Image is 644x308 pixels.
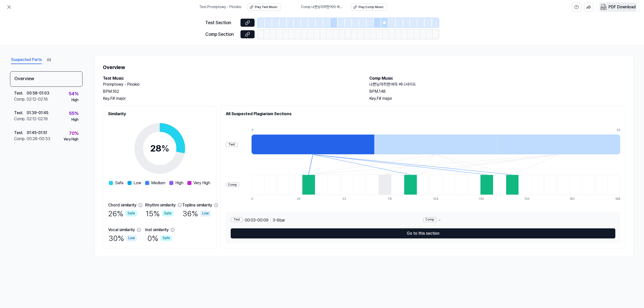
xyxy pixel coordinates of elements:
div: Comp [226,182,239,187]
div: - [423,217,616,223]
div: Test [231,217,243,222]
div: 28 [150,142,169,155]
div: Test . [14,90,27,96]
div: 36 % [183,208,211,219]
div: Play Test Music [255,5,277,9]
div: 30 % [109,233,137,243]
div: Comp . [14,136,27,142]
div: 02:12 - 02:18 [27,116,48,122]
div: High [71,98,78,103]
img: share [586,5,591,9]
div: 0 % [147,233,172,243]
h2: Comp Music [369,75,626,81]
div: Comp [423,217,437,222]
div: 78 [388,197,400,201]
span: 3 - 6 bar [273,217,285,223]
span: High [175,180,183,186]
div: Safe [126,210,137,217]
div: BPM. 148 [369,88,626,95]
div: 55 % [69,110,78,117]
div: Comp . [14,96,27,102]
div: Inst similarity [145,227,169,233]
h2: 나쁜남자착한여자 써니사이드 [369,81,626,87]
div: Play Comp Music [358,5,384,9]
span: Low [134,180,141,186]
div: Test [226,142,238,147]
div: Test . [14,110,27,116]
span: 00:03 - 00:09 [245,217,268,223]
button: Go to this section [231,228,615,238]
div: 00:26 - 00:33 [27,136,50,142]
div: 26 % [108,208,137,219]
h1: Overview [103,63,626,71]
div: PDF Download [609,4,636,10]
h2: Similarity [108,111,211,117]
div: 01:45 - 01:51 [27,130,47,136]
h2: Promptowy - Pinokio [103,81,359,87]
div: 00:58 - 01:03 [27,90,49,96]
div: 70 % [69,130,78,137]
img: PDF Download [600,4,607,10]
span: % [161,143,169,154]
span: Medium [151,180,165,186]
div: 26 [297,197,310,201]
div: 130 [479,197,492,201]
div: 20 [617,128,620,132]
div: 52 [342,197,355,201]
div: 02:12 - 02:18 [27,96,48,102]
div: Test Section [205,19,237,26]
div: Overview [10,71,83,87]
div: Vocal similarity [108,227,135,233]
div: 104 [433,197,446,201]
div: Low [200,210,211,217]
button: All [47,56,51,64]
div: 0 [251,197,264,201]
div: Very High [64,137,78,142]
button: help [572,3,581,12]
span: Comp . 나쁜남자착한여자 써니사이드 [301,5,345,10]
div: High [71,117,78,122]
div: Test . [14,130,27,136]
button: Play Test Music [248,4,281,11]
div: Topline similarity [182,202,212,208]
div: Low [126,235,137,241]
div: Key. F# major [369,96,626,102]
div: BPM. 162 [103,88,359,95]
span: Test . Promptowy - Pinokio [199,5,242,10]
div: Safe [160,235,172,241]
button: Suspected Parts [11,56,42,64]
div: 3 [251,128,374,132]
button: PDF Download [599,3,637,11]
div: 156 [524,197,537,201]
button: Play Comp Music [351,4,387,11]
h2: All Suspected Plagiarism Sections [226,111,620,117]
div: Safe [162,210,174,217]
div: 01:39 - 01:45 [27,110,48,116]
div: 15 % [146,208,174,219]
svg: help [574,5,579,10]
div: 54 % [69,90,78,98]
div: Rhythm similarity [145,202,176,208]
div: 188 [615,197,620,201]
div: Comp . [14,116,27,122]
div: Comp Section [205,31,237,38]
span: Safe [115,180,124,186]
h2: Test Music [103,75,359,81]
span: Very High [193,180,210,186]
div: 182 [570,197,582,201]
div: Key. F# major [103,96,359,102]
div: Chord similarity [108,202,136,208]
